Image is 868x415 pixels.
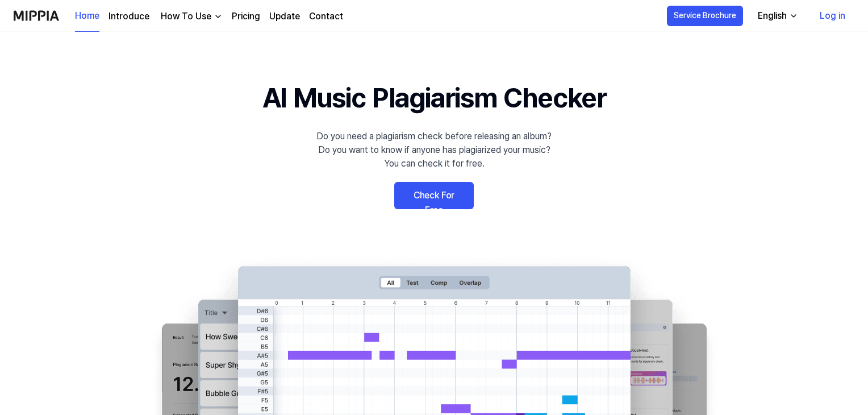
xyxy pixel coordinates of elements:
h1: AI Music Plagiarism Checker [262,77,606,118]
a: Home [75,1,99,32]
a: Introduce [108,10,149,23]
button: English [749,5,805,27]
div: Do you need a plagiarism check before releasing an album? Do you want to know if anyone has plagi... [316,130,552,171]
button: Service Brochure [667,6,743,26]
img: down [214,12,223,21]
a: Contact [309,10,343,23]
button: How To Use [158,10,223,23]
div: English [756,9,789,23]
a: Check For Free [394,182,474,209]
div: How To Use [158,10,214,23]
a: Update [269,10,300,23]
a: Pricing [232,10,260,23]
